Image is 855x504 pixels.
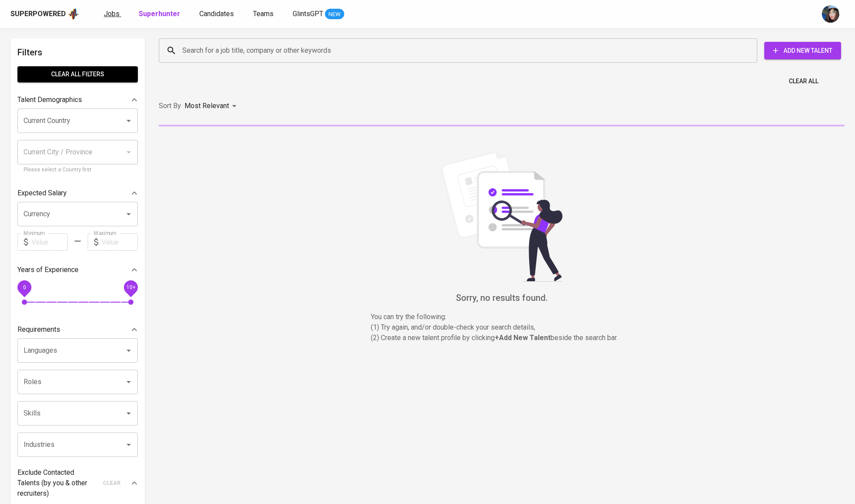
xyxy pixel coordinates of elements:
[436,151,567,282] img: file_searching.svg
[17,321,138,338] div: Requirements
[371,322,633,333] p: (1) Try again, and/or double-check your search details,
[17,265,79,275] p: Years of Experience
[104,10,120,18] span: Jobs
[17,324,60,335] p: Requirements
[68,7,79,20] img: app logo
[17,467,98,499] p: Exclude Contacted Talents (by you & other recruiters)
[17,261,138,279] div: Years of Experience
[17,188,67,198] p: Expected Salary
[253,10,274,18] span: Teams
[10,7,79,20] a: Superpoweredapp logo
[139,9,182,20] a: Superhunter
[17,45,138,59] h6: Filters
[24,69,131,80] span: Clear All filters
[126,284,135,290] span: 10+
[23,284,26,290] span: 0
[325,10,344,19] span: NEW
[185,98,239,114] div: Most Relevant
[123,344,135,357] button: Open
[159,101,181,111] p: Sort By
[10,9,66,19] div: Superpowered
[31,233,68,251] input: Value
[123,376,135,388] button: Open
[199,10,234,18] span: Candidates
[159,291,845,305] h6: Sorry, no results found.
[293,9,344,20] a: GlintsGPT NEW
[139,10,180,18] b: Superhunter
[371,312,633,322] p: You can try the following :
[293,10,323,18] span: GlintsGPT
[123,115,135,127] button: Open
[17,66,138,82] button: Clear All filters
[17,184,138,202] div: Expected Salary
[17,95,82,105] p: Talent Demographics
[253,9,275,20] a: Teams
[785,73,822,89] button: Clear All
[789,76,818,87] span: Clear All
[371,333,633,343] p: (2) Create a new talent profile by clicking beside the search bar.
[123,407,135,419] button: Open
[764,42,841,59] button: Add New Talent
[17,467,138,499] div: Exclude Contacted Talents (by you & other recruiters)clear
[24,166,132,174] p: Please select a Country first
[199,9,236,20] a: Candidates
[771,45,834,56] span: Add New Talent
[123,208,135,220] button: Open
[123,439,135,451] button: Open
[17,91,138,109] div: Talent Demographics
[822,5,839,23] img: diazagista@glints.com
[495,334,551,342] b: + Add New Talent
[102,233,138,251] input: Value
[185,101,229,111] p: Most Relevant
[104,9,121,20] a: Jobs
